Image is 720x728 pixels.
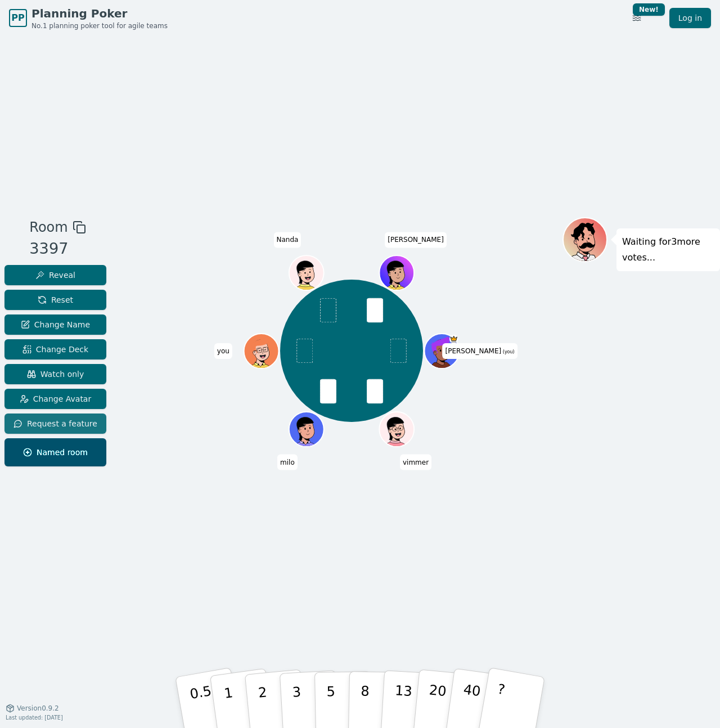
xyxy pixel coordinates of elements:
button: Version0.9.2 [6,704,59,713]
span: (you) [501,349,515,354]
button: Change Deck [4,339,106,359]
span: Click to change your name [443,343,517,359]
button: Reset [4,290,106,310]
span: Version 0.9.2 [17,704,59,713]
span: Change Avatar [20,393,92,405]
button: New! [627,8,647,28]
span: Reset [38,294,73,305]
button: Watch only [4,364,106,384]
div: New! [633,3,665,16]
button: Reveal [4,265,106,285]
button: Named room [4,438,106,466]
a: PPPlanning PokerNo.1 planning poker tool for agile teams [9,6,168,30]
button: Request a feature [4,414,106,434]
span: Reveal [35,269,75,281]
span: Change Deck [22,344,88,355]
p: Waiting for 3 more votes... [622,234,714,266]
div: 3397 [29,237,85,260]
span: Click to change your name [277,454,298,470]
span: Watch only [27,369,84,380]
span: Planning Poker [31,6,168,21]
span: PP [11,11,24,25]
button: Click to change your avatar [425,335,458,367]
span: Click to change your name [385,232,447,248]
span: Change Name [21,319,90,330]
button: Change Avatar [4,389,106,409]
span: Click to change your name [273,232,301,248]
span: Room [29,217,67,237]
span: Last updated: [DATE] [6,714,63,721]
span: Named room [23,447,88,458]
span: No.1 planning poker tool for agile teams [31,21,168,30]
a: Log in [669,8,711,28]
span: Click to change your name [214,343,232,359]
span: Click to change your name [400,454,431,470]
span: Request a feature [13,418,97,429]
button: Change Name [4,314,106,335]
span: bartholomew is the host [449,335,458,343]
